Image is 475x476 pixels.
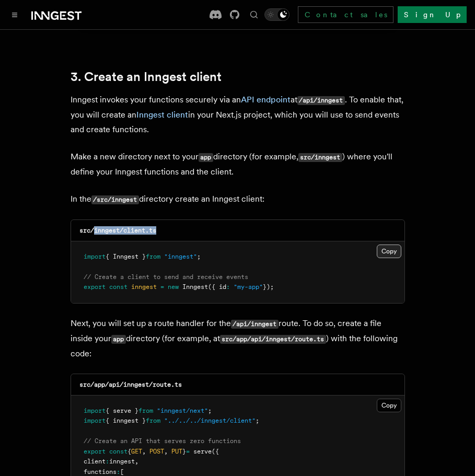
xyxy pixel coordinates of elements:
span: : [117,468,120,475]
span: // Create an API that serves zero functions [84,437,241,445]
span: , [164,448,168,455]
code: app [111,335,126,344]
code: /src/inngest [91,195,139,204]
span: POST [149,448,164,455]
code: /api/inngest [231,320,279,329]
span: [ [120,468,124,475]
span: } [182,448,186,455]
span: serve [193,448,212,455]
span: ; [208,407,212,414]
span: export [84,448,106,455]
span: new [168,283,179,291]
span: from [138,407,153,414]
span: GET [131,448,142,455]
span: }); [263,283,274,291]
span: , [135,458,138,465]
code: src/inngest/client.ts [79,227,156,234]
span: from [146,417,160,424]
span: = [186,448,190,455]
code: src/inngest [298,153,342,162]
span: inngest [131,283,157,291]
span: import [84,417,106,424]
a: Inngest client [136,110,188,120]
span: ; [197,253,201,260]
span: "my-app" [234,283,263,291]
span: "../../../inngest/client" [164,417,256,424]
span: { Inngest } [106,253,146,260]
button: Toggle navigation [8,8,21,21]
button: Copy [377,245,401,258]
span: ({ id [208,283,226,291]
span: client [84,458,106,465]
span: = [160,283,164,291]
span: import [84,407,106,414]
span: { inngest } [106,417,146,424]
code: src/app/api/inngest/route.ts [220,335,326,344]
button: Copy [377,399,401,412]
span: : [106,458,109,465]
p: Make a new directory next to your directory (for example, ) where you'll define your Inngest func... [71,149,405,179]
span: // Create a client to send and receive events [84,273,248,281]
a: 3. Create an Inngest client [71,69,222,84]
span: PUT [171,448,182,455]
button: Find something... [248,8,260,21]
span: Inngest [182,283,208,291]
span: from [146,253,160,260]
span: ; [256,417,259,424]
p: In the directory create an Inngest client: [71,192,405,207]
code: app [199,153,213,162]
span: ({ [212,448,219,455]
span: : [226,283,230,291]
span: functions [84,468,117,475]
p: Next, you will set up a route handler for the route. To do so, create a file inside your director... [71,316,405,361]
code: /api/inngest [297,96,345,105]
span: { [128,448,131,455]
span: import [84,253,106,260]
button: Toggle dark mode [264,8,289,21]
span: const [109,448,128,455]
span: { serve } [106,407,138,414]
span: export [84,283,106,291]
p: Inngest invokes your functions securely via an at . To enable that, you will create an in your Ne... [71,92,405,137]
a: API endpoint [241,95,291,105]
span: "inngest/next" [157,407,208,414]
span: const [109,283,128,291]
code: src/app/api/inngest/route.ts [79,381,182,388]
a: Contact sales [298,6,393,23]
span: "inngest" [164,253,197,260]
a: Sign Up [398,6,467,23]
span: inngest [109,458,135,465]
span: , [142,448,146,455]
